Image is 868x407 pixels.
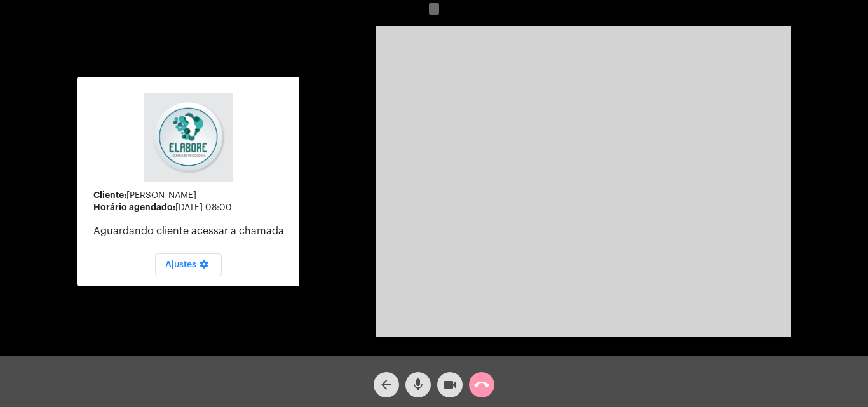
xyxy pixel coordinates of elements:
span: Ajustes [165,260,212,269]
p: Aguardando cliente acessar a chamada [93,225,289,237]
div: [DATE] 08:00 [93,203,289,213]
div: [PERSON_NAME] [93,190,289,201]
button: Ajustes [155,253,222,276]
mat-icon: settings [196,259,212,274]
mat-icon: videocam [442,377,458,392]
strong: Cliente: [93,190,126,199]
img: 4c6856f8-84c7-1050-da6c-cc5081a5dbaf.jpg [144,93,233,182]
strong: Horário agendado: [93,203,175,211]
mat-icon: arrow_back [379,377,394,392]
mat-icon: call_end [474,377,489,392]
mat-icon: mic [410,377,426,392]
